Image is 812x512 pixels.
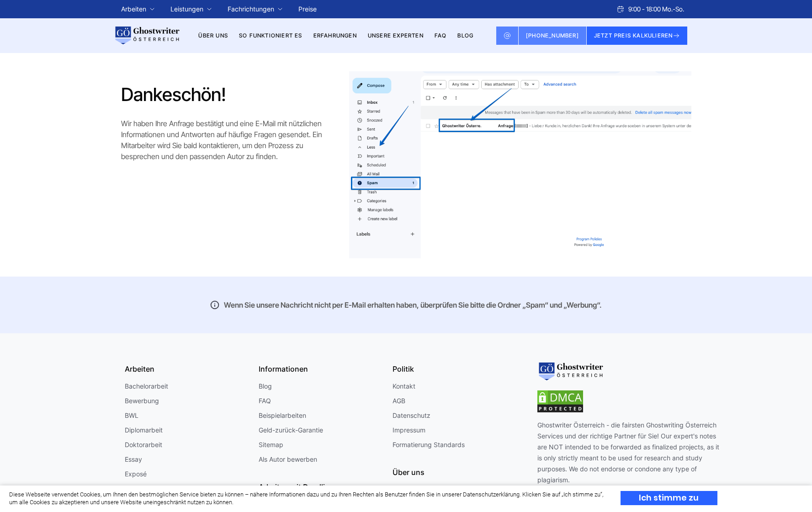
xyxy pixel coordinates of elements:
[125,363,251,375] div: Arbeiten
[616,5,625,13] img: Schedule
[125,454,142,465] a: Essay
[125,439,162,450] a: Doktorarbeit
[393,425,425,436] a: Impressum
[519,27,587,45] a: [PHONE_NUMBER]
[121,84,340,106] h1: Dankeschön!
[259,395,271,406] a: FAQ
[628,4,684,15] span: 9:00 - 18:00 Mo.-So.
[298,5,317,13] a: Preise
[224,300,602,309] strong: Wenn Sie unsere Nachricht nicht per E-Mail erhalten haben, überprüfen Sie bitte die Ordner „Spam“...
[121,118,340,162] p: Wir haben Ihre Anfrage bestätigt und eine E-Mail mit nützlichen Informationen und Antworten auf h...
[259,454,317,465] a: Als Autor bewerben
[259,410,306,421] a: Beispielarbeiten
[457,32,473,39] a: BLOG
[125,483,148,494] a: Exzerpt
[259,381,272,392] a: Blog
[114,27,180,45] img: logo wirschreiben
[125,469,147,480] a: Exposé
[259,363,385,375] div: Informationen
[125,395,159,406] a: Bewerbung
[526,32,579,39] span: [PHONE_NUMBER]
[537,363,603,381] img: logo-footer
[228,4,274,15] a: Fachrichtungen
[9,491,605,507] div: Diese Webseite verwendet Cookies, um Ihnen den bestmöglichen Service bieten zu können – nähere In...
[259,439,283,450] a: Sitemap
[125,425,163,436] a: Diplomarbeit
[125,410,138,421] a: BWL
[587,27,688,45] button: JETZT PREIS KALKULIEREN
[349,71,691,258] img: ghostwriter-oe-mail
[393,363,519,375] div: Politik
[259,425,323,436] a: Geld-zurück-Garantie
[368,32,424,39] a: Unsere Experten
[504,32,511,39] img: Email
[313,32,357,39] a: Erfahrungen
[170,4,203,15] a: Leistungen
[393,484,446,495] a: Das Unternehmen
[125,381,168,392] a: Bachelorarbeit
[259,480,385,493] div: Arbeiten mit Deadline
[435,32,447,39] a: FAQ
[393,439,465,450] a: Formatierung Standards
[393,381,415,392] a: Kontakt
[393,466,519,479] div: Über uns
[621,491,717,505] div: Ich stimme zu
[393,410,430,421] a: Datenschutz
[239,32,303,39] a: So funktioniert es
[393,395,405,406] a: AGB
[537,390,583,412] img: dmca
[121,4,146,15] a: Arbeiten
[198,32,228,39] a: Über uns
